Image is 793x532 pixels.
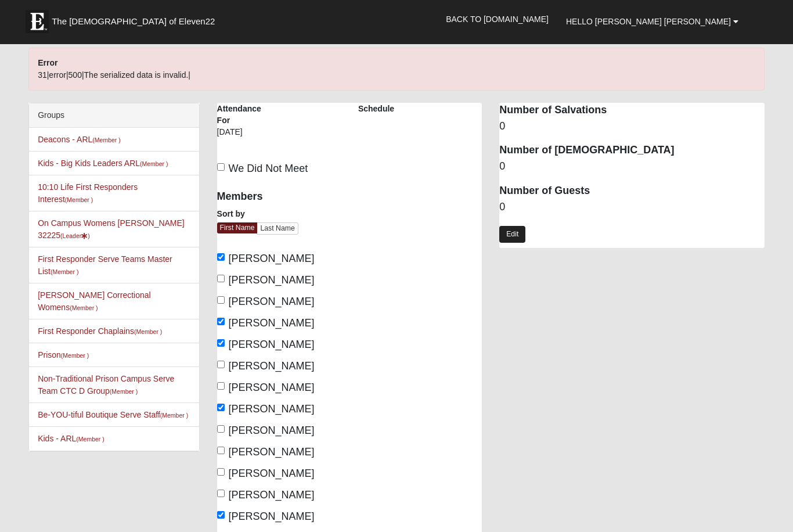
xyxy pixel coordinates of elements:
[229,317,315,329] span: [PERSON_NAME]
[217,253,225,261] input: [PERSON_NAME]
[51,268,78,275] small: (Member )
[229,163,308,174] span: We Did Not Meet
[217,361,225,368] input: [PERSON_NAME]
[38,159,168,168] a: Kids - Big Kids Leaders ARL(Member )
[38,218,185,240] a: On Campus Womens [PERSON_NAME] 32225(Leader)
[437,5,557,34] a: Back to [DOMAIN_NAME]
[217,447,225,454] input: [PERSON_NAME]
[257,222,298,235] a: Last Name
[217,275,225,282] input: [PERSON_NAME]
[92,136,120,143] small: (Member )
[499,159,765,174] dd: 0
[499,143,765,158] dt: Number of [DEMOGRAPHIC_DATA]
[38,135,121,144] a: Deacons - ARL(Member )
[229,253,315,264] span: [PERSON_NAME]
[499,119,765,134] dd: 0
[38,374,174,396] a: Non-Traditional Prison Campus Serve Team CTC D Group(Member )
[217,339,225,347] input: [PERSON_NAME]
[38,350,89,360] a: Prison(Member )
[499,226,525,243] a: Edit
[38,182,138,204] a: 10:10 Life First Responders Interest(Member )
[229,468,315,479] span: [PERSON_NAME]
[499,200,765,215] dd: 0
[217,103,271,126] label: Attendance For
[499,184,765,199] dt: Number of Guests
[60,232,90,239] small: (Leader )
[26,10,49,33] img: Eleven22 logo
[217,318,225,325] input: [PERSON_NAME]
[38,290,151,312] a: [PERSON_NAME] Correctional Womens(Member )
[229,403,315,415] span: [PERSON_NAME]
[217,296,225,304] input: [PERSON_NAME]
[217,163,225,171] input: We Did Not Meet
[217,490,225,497] input: [PERSON_NAME]
[38,410,188,419] a: Be-YOU-tiful Boutique Serve Staff(Member )
[499,103,765,118] dt: Number of Salvations
[557,7,747,36] a: Hello [PERSON_NAME] [PERSON_NAME]
[229,274,315,286] span: [PERSON_NAME]
[217,382,225,390] input: [PERSON_NAME]
[70,304,98,311] small: (Member )
[110,388,138,395] small: (Member )
[217,126,271,146] div: [DATE]
[229,339,315,350] span: [PERSON_NAME]
[134,328,162,335] small: (Member )
[38,70,190,80] span: 31|error|500|The serialized data is invalid.|
[229,382,315,393] span: [PERSON_NAME]
[38,434,104,443] a: Kids - ARL(Member )
[76,436,104,443] small: (Member )
[38,254,172,276] a: First Responder Serve Teams Master List(Member )
[217,222,258,233] a: First Name
[229,489,315,501] span: [PERSON_NAME]
[229,360,315,372] span: [PERSON_NAME]
[52,16,215,27] span: The [DEMOGRAPHIC_DATA] of Eleven22
[160,412,188,419] small: (Member )
[358,103,394,114] label: Schedule
[566,17,731,26] span: Hello [PERSON_NAME] [PERSON_NAME]
[65,196,93,203] small: (Member )
[29,103,199,128] div: Groups
[217,404,225,411] input: [PERSON_NAME]
[20,4,252,33] a: The [DEMOGRAPHIC_DATA] of Eleven22
[229,296,315,307] span: [PERSON_NAME]
[217,425,225,433] input: [PERSON_NAME]
[217,190,341,203] h4: Members
[61,352,89,359] small: (Member )
[38,58,57,67] strong: Error
[217,468,225,476] input: [PERSON_NAME]
[140,160,168,167] small: (Member )
[217,208,245,220] label: Sort by
[38,326,162,336] a: First Responder Chaplains(Member )
[229,446,315,458] span: [PERSON_NAME]
[229,425,315,436] span: [PERSON_NAME]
